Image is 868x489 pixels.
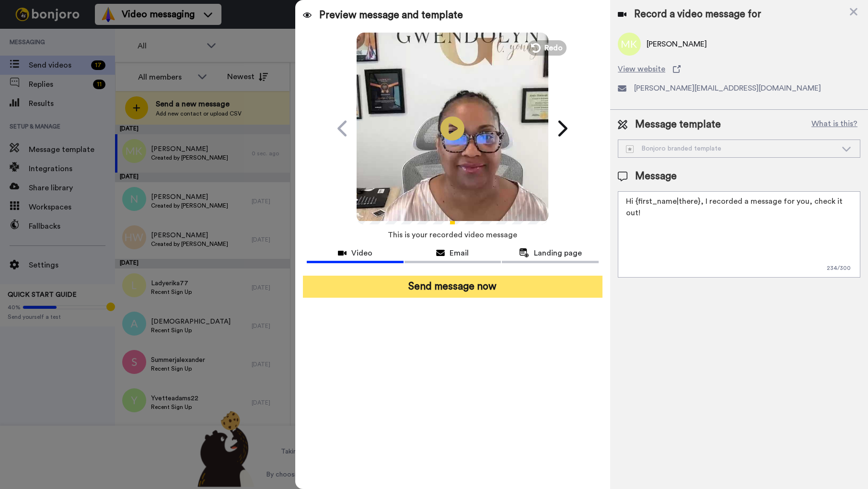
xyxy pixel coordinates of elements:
span: Message [635,169,677,184]
span: [PERSON_NAME][EMAIL_ADDRESS][DOMAIN_NAME] [634,82,821,94]
span: View website [618,63,665,75]
a: View website [618,63,860,75]
span: Video [351,247,372,259]
span: Email [450,247,469,259]
span: Message template [635,117,721,132]
span: Landing page [534,247,582,259]
button: What is this? [809,117,860,132]
span: This is your recorded video message [388,224,517,245]
textarea: Hi {first_name|there}, I recorded a message for you, check it out! [618,191,860,278]
img: demo-template.svg [626,145,634,153]
button: Send message now [303,276,602,298]
div: Bonjoro branded template [626,144,837,153]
